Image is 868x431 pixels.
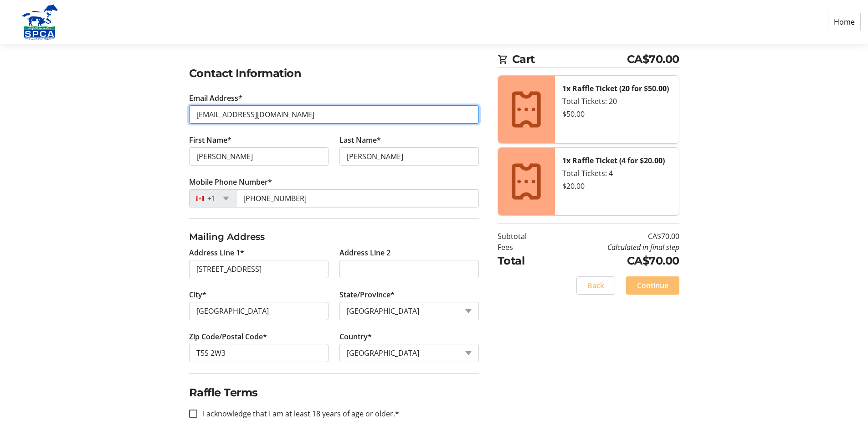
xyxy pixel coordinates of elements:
[550,253,679,269] td: CA$70.00
[626,276,679,295] button: Continue
[236,189,479,208] input: (506) 234-5678
[562,109,672,119] div: $50.00
[627,51,679,68] span: CA$70.00
[339,247,390,258] label: Address Line 2
[189,331,267,342] label: Zip Code/Postal Code*
[637,280,668,291] span: Continue
[562,96,672,107] div: Total Tickets: 20
[197,408,399,419] label: I acknowledge that I am at least 18 years of age or older.*
[550,242,679,253] td: Calculated in final step
[828,13,861,31] a: Home
[189,260,329,278] input: Address
[189,230,479,244] h3: Mailing Address
[339,289,395,300] label: State/Province*
[576,276,615,295] button: Back
[189,65,479,82] h2: Contact Information
[339,331,372,342] label: Country*
[189,135,231,145] label: First Name*
[562,181,672,192] div: $20.00
[339,135,381,145] label: Last Name*
[189,344,329,362] input: Zip or Postal Code
[189,177,272,187] label: Mobile Phone Number*
[498,242,550,253] td: Fees
[512,51,627,68] span: Cart
[562,83,669,93] strong: 1x Raffle Ticket (20 for $50.00)
[189,302,329,320] input: City
[189,247,244,258] label: Address Line 1*
[587,280,604,291] span: Back
[562,168,672,179] div: Total Tickets: 4
[189,384,479,401] h2: Raffle Terms
[498,231,550,242] td: Subtotal
[7,4,72,40] img: Alberta SPCA's Logo
[189,289,206,300] label: City*
[562,156,665,166] strong: 1x Raffle Ticket (4 for $20.00)
[498,253,550,269] td: Total
[189,93,242,104] label: Email Address*
[550,231,679,242] td: CA$70.00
